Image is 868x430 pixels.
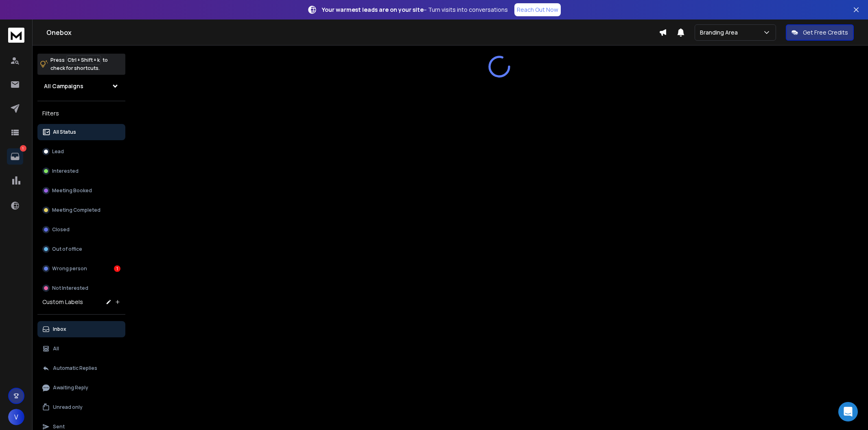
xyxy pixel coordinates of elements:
button: Closed [37,222,125,238]
p: Sent [53,423,65,430]
div: Open Intercom Messenger [838,402,858,421]
p: Press to check for shortcuts. [50,56,108,72]
a: Reach Out Now [514,3,561,16]
h1: Onebox [46,28,659,37]
a: 1 [7,148,23,165]
p: Not Interested [52,285,88,291]
button: All [37,341,125,357]
img: logo [8,28,24,43]
button: Out of office [37,241,125,257]
button: All Status [37,124,125,140]
p: Out of office [52,246,82,252]
h3: Filters [37,108,125,119]
p: Automatic Replies [53,365,97,371]
p: – Turn visits into conversations [322,6,508,14]
div: 1 [114,265,120,272]
p: Unread only [53,404,83,410]
button: Automatic Replies [37,360,125,376]
button: Unread only [37,399,125,415]
p: Closed [52,226,70,233]
button: Meeting Completed [37,202,125,218]
p: Inbox [53,326,66,332]
p: Wrong person [52,265,87,272]
p: Awaiting Reply [53,384,88,391]
p: 1 [20,145,26,152]
button: Lead [37,143,125,160]
p: Meeting Booked [52,187,92,194]
button: Not Interested [37,280,125,296]
p: Branding Area [700,28,741,37]
button: All Campaigns [37,78,125,94]
p: Lead [52,148,64,155]
p: Interested [52,168,79,174]
button: Meeting Booked [37,182,125,199]
p: Meeting Completed [52,207,101,213]
strong: Your warmest leads are on your site [322,6,424,13]
h1: All Campaigns [44,82,83,90]
button: V [8,409,24,425]
p: All Status [53,129,76,135]
button: Get Free Credits [786,24,854,41]
button: Inbox [37,321,125,337]
button: Interested [37,163,125,179]
p: Get Free Credits [803,28,848,37]
button: Wrong person1 [37,261,125,277]
span: Ctrl + Shift + k [66,55,101,65]
button: Awaiting Reply [37,380,125,396]
p: All [53,345,59,352]
h3: Custom Labels [42,298,83,306]
p: Reach Out Now [517,6,558,14]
